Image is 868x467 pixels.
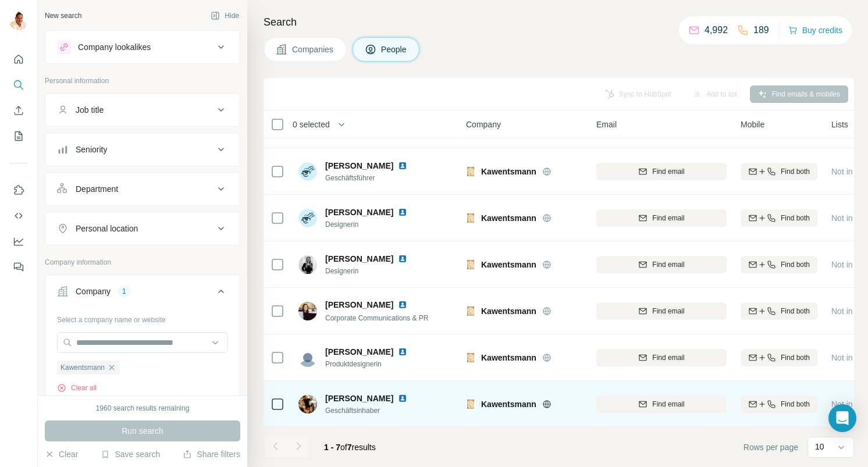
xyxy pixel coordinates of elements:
span: [PERSON_NAME] [325,253,393,265]
div: Seniority [76,144,107,155]
button: Clear all [57,383,97,393]
button: Enrich CSV [9,100,28,121]
button: Find email [596,349,727,366]
h4: Search [264,14,854,30]
span: Find email [652,259,684,270]
button: Share filters [183,448,240,460]
button: Dashboard [9,231,28,252]
img: Avatar [298,255,317,274]
button: Seniority [45,136,240,163]
button: Clear [45,448,78,460]
button: Use Surfe API [9,205,28,226]
img: Avatar [298,302,317,320]
span: Find both [781,352,810,363]
img: LinkedIn logo [398,347,407,357]
img: Logo of Kawentsmann [466,306,475,316]
span: Find email [652,352,684,363]
span: [PERSON_NAME] [325,394,393,403]
span: Find email [652,213,684,223]
img: Avatar [298,395,317,413]
button: Find email [596,256,727,273]
span: Find both [781,259,810,270]
span: 1 - 7 [324,443,340,452]
div: Company lookalikes [78,41,151,53]
div: Job title [76,104,104,116]
span: Find both [781,166,810,177]
span: Rows per page [744,441,798,453]
div: 1960 search results remaining [96,403,190,413]
p: Company information [45,257,240,268]
img: Logo of Kawentsmann [466,213,475,223]
img: LinkedIn logo [398,161,407,170]
span: People [381,44,408,55]
img: LinkedIn logo [398,254,407,263]
p: 4,992 [705,23,728,37]
span: Kawentsmann [61,362,105,373]
span: Find both [781,306,810,316]
div: 1 [118,286,131,297]
span: Designerin [325,266,421,276]
img: Avatar [298,162,317,181]
span: Find email [652,306,684,316]
button: Find both [741,209,817,227]
span: Email [596,119,617,130]
div: Department [76,183,118,195]
button: Personal location [45,215,240,243]
span: Produktdesignerin [325,359,421,369]
button: Company lookalikes [45,33,240,61]
img: LinkedIn logo [398,394,407,403]
span: Kawentsmann [481,259,536,270]
div: Open Intercom Messenger [828,404,856,432]
span: Kawentsmann [481,305,536,317]
button: Buy credits [788,22,842,38]
span: results [324,443,376,452]
img: Avatar [298,209,317,227]
img: LinkedIn logo [398,300,407,309]
button: Find both [741,163,817,180]
img: Logo of Kawentsmann [466,167,475,176]
button: Hide [202,7,247,24]
span: 7 [347,443,352,452]
button: Company1 [45,277,240,310]
span: Find email [652,166,684,177]
button: Find both [741,395,817,413]
button: Feedback [9,256,28,277]
button: Job title [45,96,240,124]
img: LinkedIn logo [398,208,407,217]
p: 189 [753,23,769,37]
span: Find both [781,213,810,223]
button: Find both [741,349,817,366]
span: [PERSON_NAME] [325,346,393,358]
span: Find both [781,399,810,409]
span: 0 selected [293,119,330,130]
span: Mobile [741,119,764,130]
div: Personal location [76,223,138,234]
span: [PERSON_NAME] [325,299,393,311]
img: Logo of Kawentsmann [466,353,475,362]
div: Company [76,286,111,297]
button: Find both [741,256,817,273]
button: Save search [101,448,160,460]
button: Search [9,74,28,95]
span: Corporate Communications & PR [325,314,428,322]
button: Find email [596,163,727,180]
span: Kawentsmann [481,398,536,410]
img: Logo of Kawentsmann [466,260,475,269]
span: [PERSON_NAME] [325,160,393,172]
span: Geschäftsinhaber [325,405,421,416]
button: My lists [9,126,28,147]
span: Companies [292,44,335,55]
button: Find both [741,302,817,320]
button: Find email [596,395,727,413]
img: Logo of Kawentsmann [466,400,475,409]
button: Find email [596,302,727,320]
span: Kawentsmann [481,352,536,363]
span: Find email [652,399,684,409]
p: Personal information [45,76,240,86]
div: New search [45,10,81,21]
button: Quick start [9,49,28,70]
div: Select a company name or website [57,310,228,325]
span: Kawentsmann [481,166,536,177]
img: Avatar [298,348,317,367]
button: Use Surfe on LinkedIn [9,180,28,201]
